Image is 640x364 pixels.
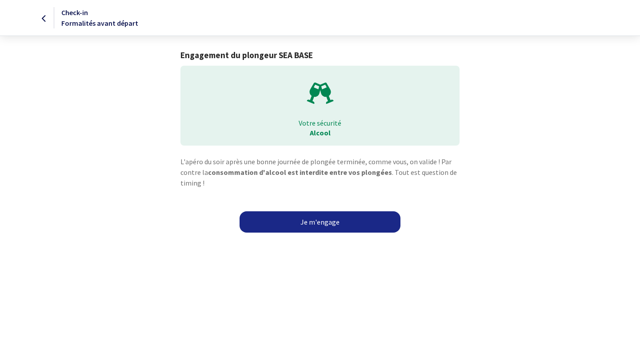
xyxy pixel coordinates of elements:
strong: consommation d'alcool est interdite entre vos plongées [208,168,392,177]
a: Je m'engage [240,211,400,233]
strong: Alcool [310,128,331,137]
h1: Engagement du plongeur SEA BASE [180,50,459,60]
p: Votre sécurité [187,118,453,128]
span: Check-in Formalités avant départ [61,8,138,28]
p: L'apéro du soir après une bonne journée de plongée terminée, comme vous, on valide ! Par contre l... [180,156,459,188]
